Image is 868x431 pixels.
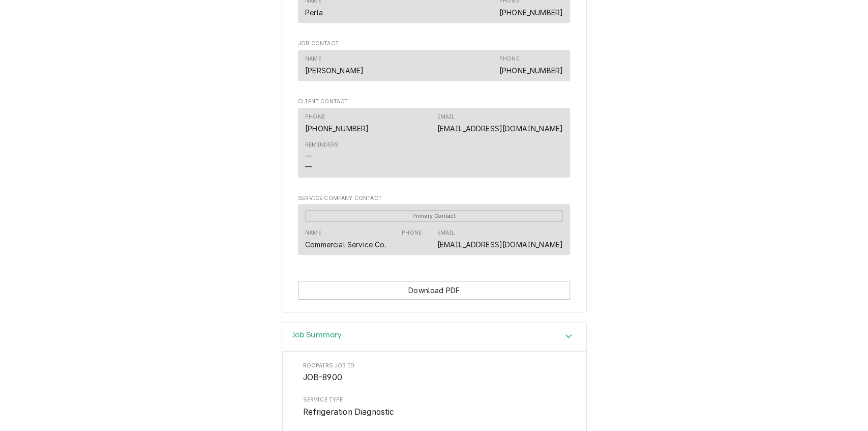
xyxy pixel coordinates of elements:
[292,330,342,340] h3: Job Summary
[305,113,369,133] div: Phone
[402,229,422,237] div: Phone
[298,194,570,260] div: Service Company Contact
[282,322,586,351] button: Accordion Details Expand Trigger
[298,50,570,81] div: Contact
[305,210,563,222] div: Primary
[437,113,455,121] div: Email
[298,108,570,178] div: Contact
[303,396,565,418] div: Service Type
[499,55,519,63] div: Phone
[437,229,455,237] div: Email
[303,371,565,384] span: Roopairs Job ID
[499,66,563,75] a: [PHONE_NUMBER]
[305,55,364,75] div: Name
[298,50,570,85] div: Job Contact List
[499,8,563,17] a: [PHONE_NUMBER]
[303,406,565,418] span: Service Type
[298,194,570,203] span: Service Company Contact
[298,281,570,300] div: Button Group Row
[298,281,570,300] button: Download PDF
[305,210,563,222] span: Primary Contact
[305,65,364,76] div: [PERSON_NAME]
[298,204,570,260] div: Service Company Contact List
[437,240,563,249] a: [EMAIL_ADDRESS][DOMAIN_NAME]
[298,40,570,48] span: Job Contact
[305,141,339,149] div: Reminders
[305,151,312,161] div: —
[305,7,323,18] div: Perla
[305,229,321,237] div: Name
[305,239,386,250] div: Commercial Service Co.
[305,55,321,63] div: Name
[298,98,570,182] div: Client Contact
[305,141,339,172] div: Reminders
[303,372,342,382] span: JOB-8900
[499,55,563,75] div: Phone
[437,124,563,133] a: [EMAIL_ADDRESS][DOMAIN_NAME]
[303,407,395,417] span: Refrigeration Diagnostic
[402,229,422,249] div: Phone
[298,108,570,182] div: Client Contact List
[305,124,369,133] a: [PHONE_NUMBER]
[437,229,563,249] div: Email
[298,204,570,255] div: Contact
[303,362,565,384] div: Roopairs Job ID
[298,40,570,85] div: Job Contact
[437,113,563,133] div: Email
[298,98,570,106] span: Client Contact
[282,322,586,351] div: Accordion Header
[303,396,565,404] span: Service Type
[305,229,386,249] div: Name
[303,362,565,370] span: Roopairs Job ID
[305,161,312,172] div: —
[305,113,325,121] div: Phone
[298,281,570,300] div: Button Group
